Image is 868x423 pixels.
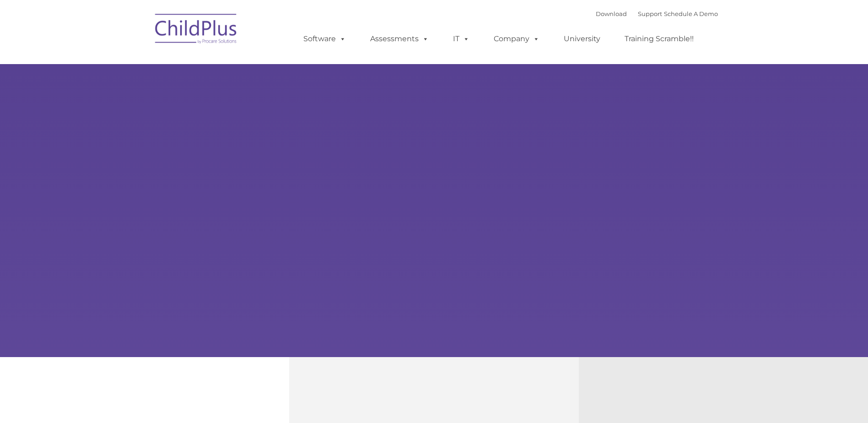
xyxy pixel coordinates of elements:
a: Company [485,30,549,48]
a: Assessments [361,30,438,48]
a: Download [596,10,627,17]
a: University [555,30,609,48]
a: Support [638,10,662,17]
img: ChildPlus by Procare Solutions [151,7,242,53]
font: | [596,10,718,17]
a: Training Scramble!! [615,30,703,48]
a: IT [444,30,479,48]
a: Software [294,30,355,48]
a: Schedule A Demo [664,10,718,17]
